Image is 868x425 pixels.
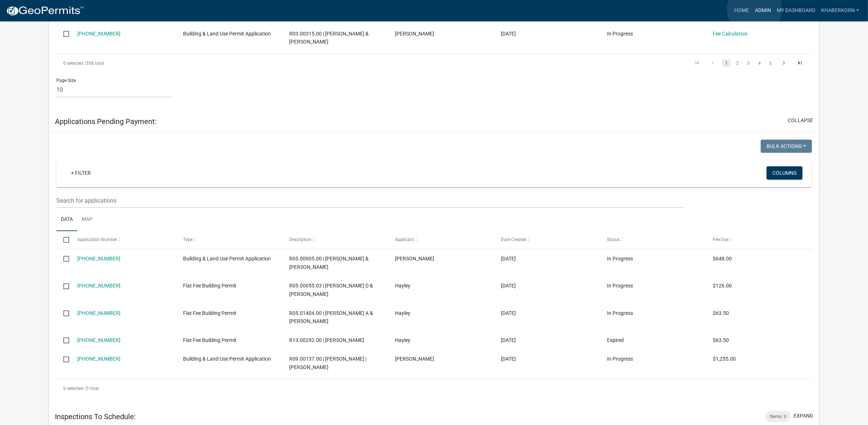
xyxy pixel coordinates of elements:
[395,256,434,262] span: Charles Moser
[607,237,620,242] span: Status
[388,231,494,249] datatable-header-cell: Applicant
[282,231,388,249] datatable-header-cell: Description
[600,231,706,249] datatable-header-cell: Status
[766,59,775,67] a: 5
[765,411,791,422] div: Items: 0
[761,140,812,153] button: Bulk Actions
[77,337,120,343] a: [PHONE_NUMBER]
[607,337,624,343] span: Expired
[56,193,684,208] input: Search for applications
[289,237,312,242] span: Description
[731,4,752,18] a: Home
[77,208,97,232] a: Map
[289,283,373,297] span: R05.00055.03 | TRENT D & CHELSEA L ANDERSON
[501,237,527,242] span: Date Created
[77,31,120,37] a: [PHONE_NUMBER]
[767,166,802,180] button: Columns
[70,231,176,249] datatable-header-cell: Application Number
[63,61,86,66] span: 0 selected /
[56,379,812,398] div: 5 total
[607,31,633,37] span: In Progress
[395,237,414,242] span: Applicant
[765,57,776,69] li: page 5
[56,54,356,72] div: 358 total
[733,59,742,67] a: 2
[794,412,813,420] button: expand
[395,283,410,289] span: Hayley
[77,256,120,262] a: [PHONE_NUMBER]
[176,231,282,249] datatable-header-cell: Type
[713,237,729,242] span: Fee Due
[713,310,729,316] span: $63.50
[744,59,753,67] a: 3
[289,31,369,45] span: R03.00315.00 | JOSEPH & REBECCA W SCHWEN
[289,256,369,270] span: R05.00905.00 | CHARLES J & DOLORES A MOSER
[77,356,120,362] a: [PHONE_NUMBER]
[713,356,736,362] span: $1,255.00
[501,31,516,37] span: 10/02/2025
[732,57,743,69] li: page 2
[395,337,410,343] span: Hayley
[77,283,120,289] a: [PHONE_NUMBER]
[501,337,516,343] span: 09/16/2025
[743,57,754,69] li: page 3
[722,59,731,67] a: 1
[55,412,136,421] h5: Inspections To Schedule:
[56,208,77,232] a: Data
[494,231,600,249] datatable-header-cell: Date Created
[713,283,732,289] span: $126.00
[752,4,774,18] a: Admin
[183,356,271,362] span: Building & Land Use Permit Application
[501,283,516,289] span: 09/24/2025
[183,283,236,289] span: Flat Fee Building Permit
[607,310,633,316] span: In Progress
[395,31,434,37] span: Joe Schwen
[183,310,236,316] span: Flat Fee Building Permit
[49,132,819,405] div: collapse
[818,4,862,18] a: khaberkorn
[706,59,720,67] a: go to previous page
[713,31,748,37] a: Fee Calculation
[607,283,633,289] span: In Progress
[788,117,813,124] button: collapse
[395,356,434,362] span: Allie Kuppenbender
[713,337,729,343] span: $63.50
[793,59,807,67] a: go to last page
[755,59,764,67] a: 4
[501,356,516,362] span: 01/27/2025
[289,310,373,324] span: R05.01404.00 | JUSTIN A & EMILY A WALLERICH
[289,337,364,343] span: R13.00292.00 | SHANE MATZKE
[777,59,791,67] a: go to next page
[607,356,633,362] span: In Progress
[713,256,732,262] span: $648.00
[183,31,271,37] span: Building & Land Use Permit Application
[289,356,366,370] span: R09.00137.00 | LENT,ANTHONY | ALLIE M KUPPENBENDER
[183,337,236,343] span: Flat Fee Building Permit
[690,59,704,67] a: go to first page
[183,237,193,242] span: Type
[501,310,516,316] span: 09/19/2025
[56,231,70,249] datatable-header-cell: Select
[774,4,818,18] a: My Dashboard
[607,256,633,262] span: In Progress
[721,57,732,69] li: page 1
[706,231,812,249] datatable-header-cell: Fee Due
[77,237,117,242] span: Application Number
[754,57,765,69] li: page 4
[501,256,516,262] span: 09/28/2025
[63,386,86,391] span: 0 selected /
[65,166,97,180] a: + Filter
[395,310,410,316] span: Hayley
[183,256,271,262] span: Building & Land Use Permit Application
[55,117,157,126] h5: Applications Pending Payment:
[77,310,120,316] a: [PHONE_NUMBER]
